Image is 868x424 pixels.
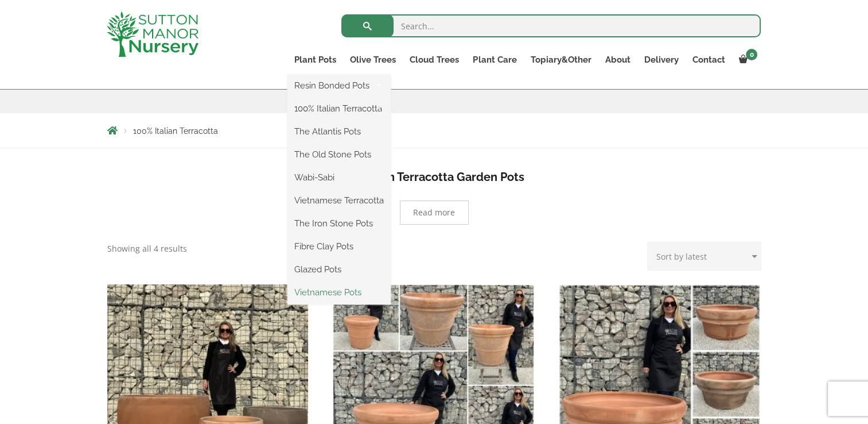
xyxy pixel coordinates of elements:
[731,52,761,68] a: 0
[287,169,391,186] a: Wabi-Sabi
[287,52,343,68] a: Plant Pots
[344,170,524,184] b: XL Italian Terracotta Garden Pots
[287,192,391,209] a: Vietnamese Terracotta
[523,52,598,68] a: Topiary&Other
[287,284,391,301] a: Vietnamese Pots
[287,146,391,163] a: The Old Stone Pots
[107,11,198,57] img: logo
[287,261,391,278] a: Glazed Pots
[413,209,455,217] span: Read more
[647,242,761,271] select: Shop order
[107,242,187,256] p: Showing all 4 results
[287,100,391,117] a: 100% Italian Terracotta
[685,52,731,68] a: Contact
[133,126,218,136] span: 100% Italian Terracotta
[466,52,523,68] a: Plant Care
[287,123,391,140] a: The Atlantis Pots
[287,77,391,94] a: Resin Bonded Pots
[403,52,466,68] a: Cloud Trees
[341,14,761,37] input: Search...
[746,49,757,60] span: 0
[343,52,403,68] a: Olive Trees
[287,238,391,255] a: Fibre Clay Pots
[637,52,685,68] a: Delivery
[598,52,637,68] a: About
[287,215,391,232] a: The Iron Stone Pots
[107,126,761,135] nav: Breadcrumbs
